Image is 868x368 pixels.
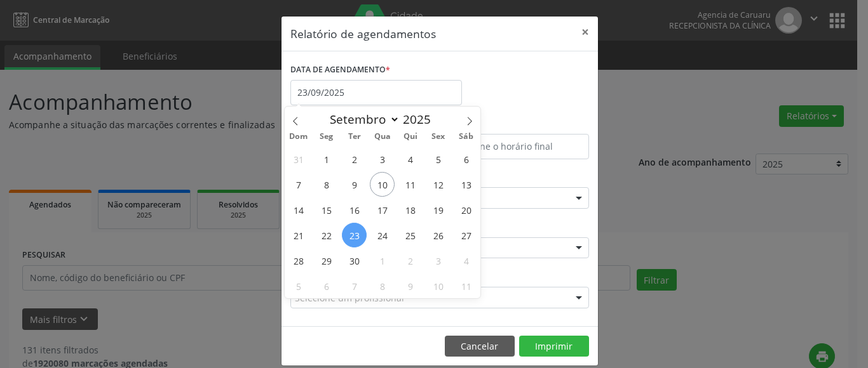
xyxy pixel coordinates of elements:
span: Outubro 1, 2025 [370,248,395,273]
span: Setembro 3, 2025 [370,147,395,171]
span: Agosto 31, 2025 [286,147,311,171]
span: Outubro 3, 2025 [426,248,451,273]
span: Setembro 5, 2025 [426,147,451,171]
span: Setembro 30, 2025 [342,248,367,273]
input: Selecione o horário final [443,134,589,159]
input: Selecione uma data ou intervalo [290,80,462,105]
span: Setembro 12, 2025 [426,172,451,197]
span: Setembro 4, 2025 [398,147,423,171]
span: Setembro 15, 2025 [314,197,339,222]
button: Close [573,16,598,48]
span: Setembro 24, 2025 [370,223,395,247]
span: Setembro 29, 2025 [314,248,339,273]
span: Setembro 18, 2025 [398,197,423,222]
span: Setembro 11, 2025 [398,172,423,197]
span: Setembro 22, 2025 [314,223,339,247]
span: Setembro 21, 2025 [286,223,311,247]
span: Qua [369,133,397,141]
span: Outubro 9, 2025 [398,273,423,298]
span: Setembro 1, 2025 [314,147,339,171]
span: Setembro 23, 2025 [342,223,367,247]
span: Seg [313,133,341,141]
label: DATA DE AGENDAMENTO [290,60,390,80]
span: Setembro 27, 2025 [454,223,478,247]
button: Cancelar [445,336,515,357]
span: Setembro 10, 2025 [370,172,395,197]
span: Outubro 6, 2025 [314,273,339,298]
span: Setembro 17, 2025 [370,197,395,222]
span: Outubro 2, 2025 [398,248,423,273]
span: Outubro 7, 2025 [342,273,367,298]
span: Setembro 8, 2025 [314,172,339,197]
span: Setembro 7, 2025 [286,172,311,197]
span: Sex [424,133,452,141]
label: ATÉ [443,114,589,134]
span: Setembro 9, 2025 [342,172,367,197]
span: Setembro 6, 2025 [454,147,478,171]
span: Setembro 28, 2025 [286,248,311,273]
span: Setembro 25, 2025 [398,223,423,247]
span: Setembro 20, 2025 [454,197,478,222]
span: Sáb [452,133,480,141]
span: Qui [397,133,424,141]
span: Setembro 26, 2025 [426,223,451,247]
span: Outubro 5, 2025 [286,273,311,298]
span: Setembro 2, 2025 [342,147,367,171]
span: Dom [285,133,313,141]
span: Setembro 19, 2025 [426,197,451,222]
button: Imprimir [519,336,589,357]
span: Ter [341,133,369,141]
span: Outubro 8, 2025 [370,273,395,298]
span: Outubro 11, 2025 [454,273,478,298]
span: Setembro 16, 2025 [342,197,367,222]
h5: Relatório de agendamentos [290,25,436,42]
span: Selecione um profissional [295,291,404,305]
input: Year [400,111,442,128]
span: Setembro 13, 2025 [454,172,478,197]
select: Month [323,110,400,128]
span: Outubro 10, 2025 [426,273,451,298]
span: Setembro 14, 2025 [286,197,311,222]
span: Outubro 4, 2025 [454,248,478,273]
